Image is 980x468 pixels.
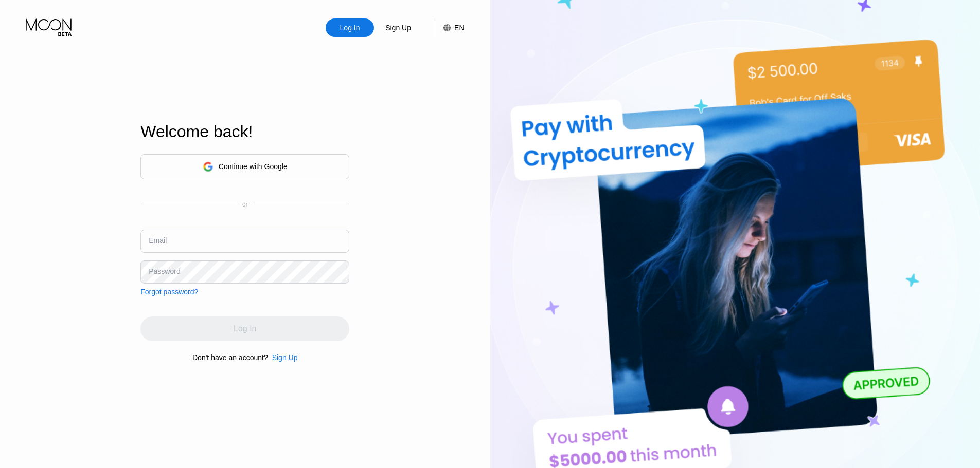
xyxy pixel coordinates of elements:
[192,353,268,362] div: Don't have an account?
[433,18,464,37] div: EN
[140,288,198,296] div: Forgot password?
[219,162,288,171] div: Continue with Google
[454,24,464,32] div: EN
[326,18,374,37] div: Log In
[140,122,349,141] div: Welcome back!
[384,23,412,33] div: Sign Up
[272,353,298,362] div: Sign Up
[149,236,167,245] div: Email
[140,154,349,179] div: Continue with Google
[242,201,248,208] div: or
[268,353,298,362] div: Sign Up
[374,18,422,37] div: Sign Up
[149,267,180,275] div: Password
[339,23,361,33] div: Log In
